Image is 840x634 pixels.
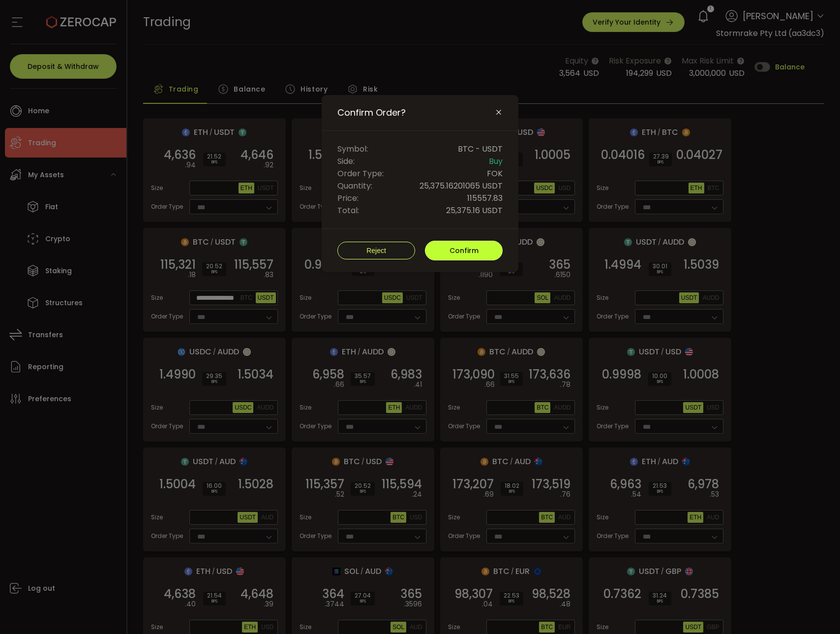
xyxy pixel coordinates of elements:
span: Confirm [450,246,479,255]
iframe: Chat Widget [723,528,840,634]
button: Close [495,108,503,117]
span: Buy [489,155,503,167]
span: 25,375.16201065 USDT [420,180,503,192]
button: Confirm [425,241,503,260]
span: Quantity: [337,180,372,192]
span: BTC - USDT [458,143,503,155]
span: 115557.83 [467,192,503,204]
span: 25,375.16 USDT [446,204,503,217]
span: FOK [487,167,503,180]
span: Reject [366,247,386,254]
div: Confirm Order? [322,95,518,272]
span: Side: [337,155,355,167]
span: Price: [337,192,359,204]
span: Symbol: [337,143,368,155]
span: Order Type: [337,167,384,180]
button: Reject [337,242,415,259]
span: Confirm Order? [337,107,406,119]
span: Total: [337,204,359,217]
